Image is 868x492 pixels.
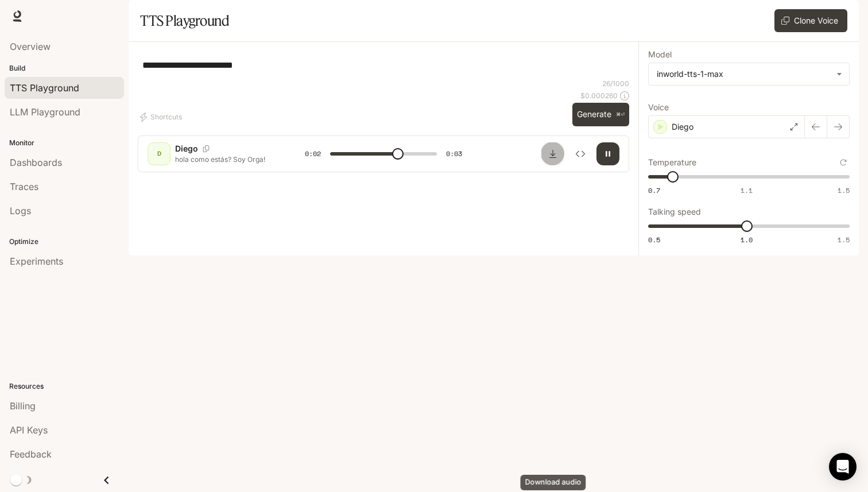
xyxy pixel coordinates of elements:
p: Voice [648,103,669,111]
button: Download audio [541,142,564,165]
p: $ 0.000260 [580,91,618,100]
button: Generate⌘⏎ [572,103,629,126]
button: Inspect [569,142,592,165]
div: inworld-tts-1-max [657,68,831,80]
p: 26 / 1000 [602,79,629,88]
button: Copy Voice ID [198,145,214,152]
p: Model [648,51,672,59]
div: Open Intercom Messenger [829,453,857,481]
p: Diego [672,121,693,133]
span: 1.5 [838,235,850,245]
span: 1.5 [838,185,850,195]
p: Talking speed [648,208,701,216]
p: ⌘⏎ [616,111,625,118]
span: 0.7 [648,185,660,195]
h1: TTS Playground [140,9,229,32]
span: 0:03 [446,148,462,160]
span: 1.0 [741,235,753,245]
div: Download audio [521,475,586,490]
button: Reset to default [837,156,850,169]
button: Clone Voice [774,9,847,32]
span: 0:02 [305,148,321,160]
p: Diego [175,143,198,154]
span: 0.5 [648,235,660,245]
button: Shortcuts [138,108,187,126]
span: 1.1 [741,185,753,195]
p: hola como estás? Soy Orga! [175,154,277,164]
p: Temperature [648,158,696,166]
div: inworld-tts-1-max [649,63,849,85]
div: D [150,145,168,163]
